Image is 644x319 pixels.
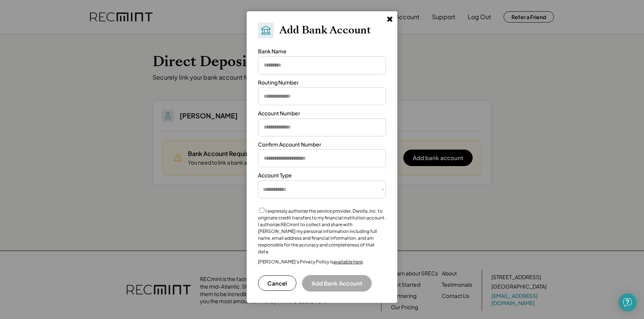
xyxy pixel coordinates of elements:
div: [PERSON_NAME]’s Privacy Policy is . [258,259,364,265]
div: Account Number [258,110,300,117]
div: Bank Name [258,48,287,55]
button: Cancel [258,275,296,291]
a: available here [333,259,363,265]
h2: Add Bank Account [279,24,371,37]
div: Open Intercom Messenger [618,293,636,311]
div: Confirm Account Number [258,141,321,148]
img: Bank.svg [260,25,272,36]
div: Account Type [258,172,292,179]
label: I expressly authorize the service provider, Dwolla, Inc. to originate credit transfers to my fina... [258,208,386,254]
button: Add Bank Account [302,275,372,292]
div: Routing Number [258,79,299,86]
